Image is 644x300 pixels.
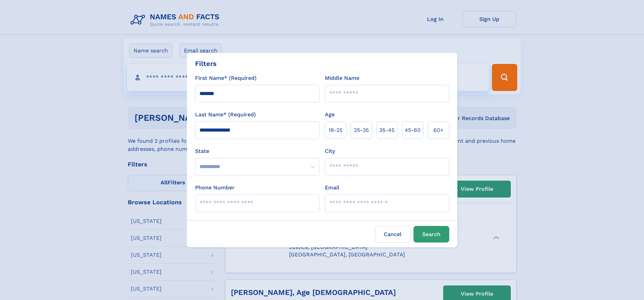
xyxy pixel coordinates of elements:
span: 25‑35 [354,126,369,134]
label: State [195,147,319,155]
label: Phone Number [195,184,235,192]
label: First Name* (Required) [195,74,257,82]
span: 18‑25 [329,126,342,134]
span: 60+ [433,126,444,134]
button: Search [413,226,449,243]
label: Cancel [375,226,411,243]
label: Last Name* (Required) [195,111,256,119]
label: City [325,147,335,155]
div: Filters [195,59,217,69]
span: 35‑45 [379,126,395,134]
label: Email [325,184,339,192]
span: 45‑60 [405,126,421,134]
label: Middle Name [325,74,359,82]
label: Age [325,111,335,119]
